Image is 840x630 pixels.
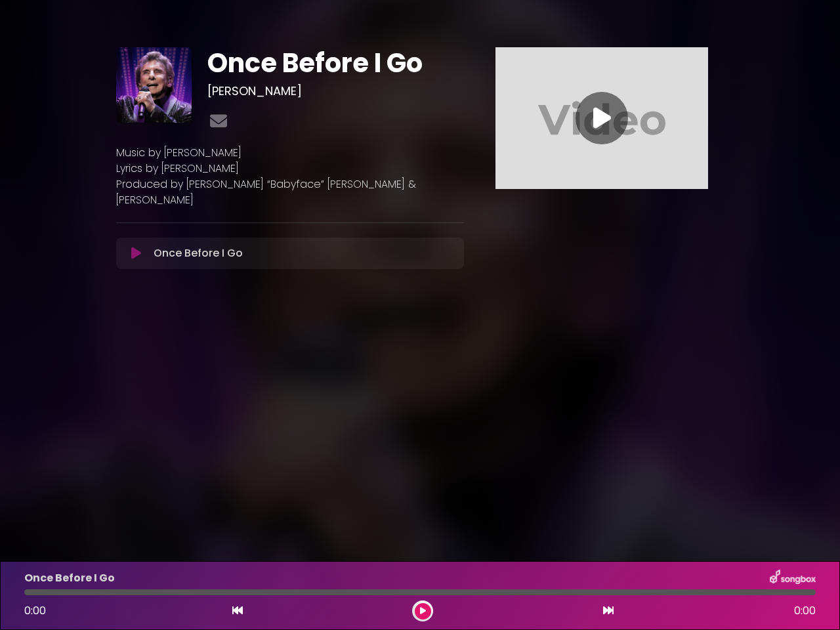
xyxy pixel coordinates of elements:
img: 6qwFYesTPurQnItdpMxg [116,47,192,123]
h1: Once Before I Go [207,47,465,79]
img: Video Thumbnail [495,47,708,189]
h3: [PERSON_NAME] [207,84,465,98]
p: Music by [PERSON_NAME] Lyrics by [PERSON_NAME] Produced by [PERSON_NAME] “Babyface” [PERSON_NAME]... [116,145,464,208]
p: Once Before I Go [154,245,243,261]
